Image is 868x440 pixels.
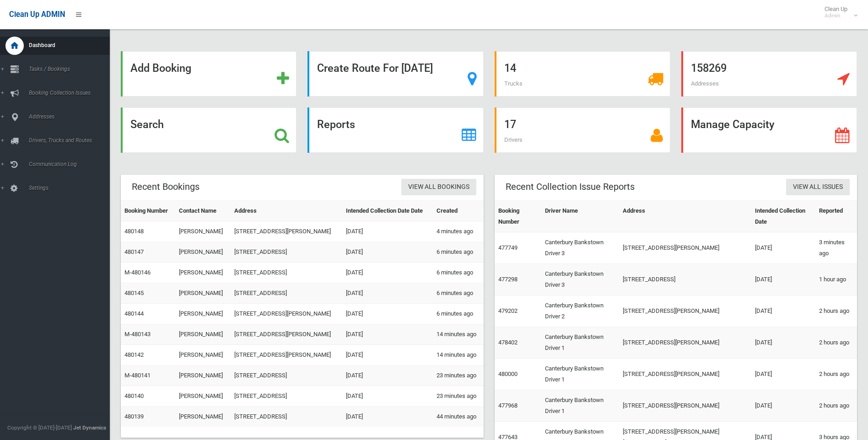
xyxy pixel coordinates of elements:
span: Booking Collection Issues [26,90,117,96]
td: [DATE] [342,365,433,386]
td: [PERSON_NAME] [175,242,230,263]
strong: Reports [317,118,355,131]
td: [STREET_ADDRESS] [231,263,342,283]
a: 480142 [124,351,144,358]
td: 23 minutes ago [433,365,484,386]
td: [STREET_ADDRESS] [231,407,342,427]
td: [DATE] [342,221,433,242]
span: Dashboard [26,42,117,48]
td: [STREET_ADDRESS][PERSON_NAME] [619,359,751,390]
td: 6 minutes ago [433,304,484,324]
td: [PERSON_NAME] [175,407,230,427]
a: 17 Drivers [495,107,670,153]
td: [PERSON_NAME] [175,221,230,242]
a: M-480143 [124,331,151,338]
td: 2 hours ago [815,390,857,422]
strong: Search [130,118,164,131]
span: Drivers [504,136,523,143]
td: 23 minutes ago [433,386,484,407]
td: 4 minutes ago [433,221,484,242]
td: 2 hours ago [815,295,857,327]
a: 480144 [124,310,144,317]
td: 2 hours ago [815,327,857,359]
span: Copyright © [DATE]-[DATE] [7,424,72,431]
td: [STREET_ADDRESS] [231,242,342,263]
a: View All Issues [786,179,850,196]
th: Contact Name [175,201,230,221]
td: [DATE] [751,232,815,264]
td: Canterbury Bankstown Driver 3 [541,232,619,264]
a: 477298 [498,276,518,283]
td: 44 minutes ago [433,407,484,427]
a: M-480146 [124,269,151,276]
td: Canterbury Bankstown Driver 2 [541,295,619,327]
td: [STREET_ADDRESS][PERSON_NAME] [619,327,751,359]
td: [STREET_ADDRESS] [619,264,751,295]
td: [STREET_ADDRESS][PERSON_NAME] [619,390,751,422]
strong: Add Booking [130,62,191,75]
th: Driver Name [541,201,619,232]
td: [DATE] [342,304,433,324]
td: [DATE] [751,264,815,295]
strong: Manage Capacity [691,118,774,131]
td: [DATE] [751,359,815,390]
td: 14 minutes ago [433,324,484,345]
td: [STREET_ADDRESS][PERSON_NAME] [619,295,751,327]
td: 6 minutes ago [433,283,484,304]
strong: 14 [504,62,516,75]
strong: Create Route For [DATE] [317,62,433,75]
td: Canterbury Bankstown Driver 1 [541,390,619,422]
a: 477749 [498,244,518,251]
header: Recent Collection Issue Reports [495,178,646,196]
td: [STREET_ADDRESS] [231,283,342,304]
td: [STREET_ADDRESS][PERSON_NAME] [231,221,342,242]
td: [DATE] [342,407,433,427]
a: 158269 Addresses [681,51,857,97]
td: Canterbury Bankstown Driver 3 [541,264,619,295]
td: 14 minutes ago [433,345,484,365]
a: M-480141 [124,372,151,379]
th: Booking Number [495,201,541,232]
td: [DATE] [342,386,433,407]
td: [DATE] [342,283,433,304]
td: [DATE] [342,345,433,365]
th: Reported [815,201,857,232]
a: Add Booking [121,51,297,97]
th: Intended Collection Date [751,201,815,232]
a: 480000 [498,370,518,377]
a: Manage Capacity [681,107,857,153]
td: [PERSON_NAME] [175,345,230,365]
a: 477968 [498,402,518,409]
td: Canterbury Bankstown Driver 1 [541,359,619,390]
span: Drivers, Trucks and Routes [26,137,117,144]
a: Create Route For [DATE] [307,51,483,97]
td: [STREET_ADDRESS][PERSON_NAME] [231,304,342,324]
td: [STREET_ADDRESS][PERSON_NAME] [231,345,342,365]
td: [PERSON_NAME] [175,263,230,283]
td: [DATE] [751,390,815,422]
td: [STREET_ADDRESS][PERSON_NAME] [231,324,342,345]
strong: 158269 [691,62,727,75]
td: [DATE] [342,263,433,283]
a: 479202 [498,307,518,314]
td: 2 hours ago [815,359,857,390]
a: View All Bookings [401,179,476,196]
td: [DATE] [751,295,815,327]
a: Reports [307,107,483,153]
span: Trucks [504,80,523,87]
th: Created [433,201,484,221]
td: 1 hour ago [815,264,857,295]
td: 6 minutes ago [433,263,484,283]
th: Address [619,201,751,232]
a: 478402 [498,339,518,346]
td: Canterbury Bankstown Driver 1 [541,327,619,359]
td: [PERSON_NAME] [175,324,230,345]
td: [PERSON_NAME] [175,386,230,407]
strong: 17 [504,118,516,131]
a: 480147 [124,248,144,255]
td: [DATE] [751,327,815,359]
span: Addresses [691,80,719,87]
td: [DATE] [342,324,433,345]
td: [PERSON_NAME] [175,283,230,304]
td: [PERSON_NAME] [175,365,230,386]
